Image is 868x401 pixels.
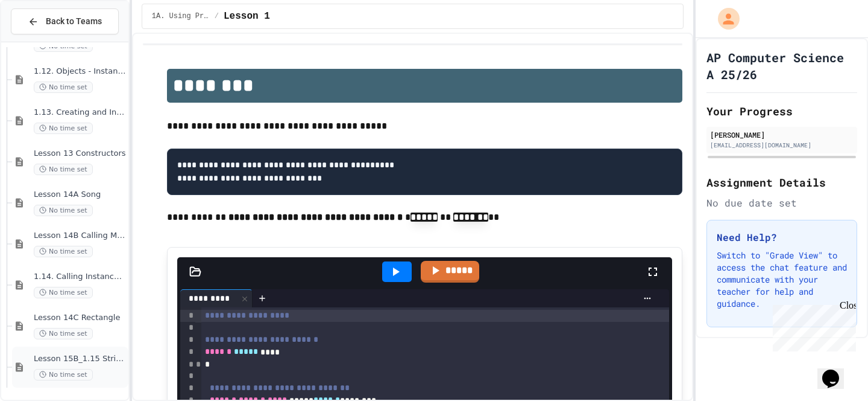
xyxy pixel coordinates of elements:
iframe: chat widget [817,353,856,389]
span: 1.14. Calling Instance Methods [34,272,126,282]
div: My Account [705,5,743,33]
span: Lesson 15B_1.15 String Methods Demonstration [34,354,126,364]
h2: Assignment Details [706,174,857,191]
span: 1A. Using Primitives [152,11,210,21]
button: Back to Teams [11,8,119,34]
span: No time set [34,287,93,298]
iframe: chat widget [768,300,856,351]
span: No time set [34,369,93,380]
span: Lesson 1 [224,9,270,24]
h3: Need Help? [717,230,847,245]
span: Lesson 14B Calling Methods with Parameters [34,231,126,241]
div: [EMAIL_ADDRESS][DOMAIN_NAME] [710,141,854,150]
span: No time set [34,246,93,257]
span: No time set [34,164,93,175]
div: Chat with us now!Close [5,5,83,77]
span: No time set [34,205,93,216]
span: Lesson 13 Constructors [34,149,126,159]
span: Lesson 14A Song [34,190,126,200]
h1: AP Computer Science A 25/26 [706,49,857,83]
span: No time set [34,123,93,134]
div: No due date set [706,196,857,210]
span: Back to Teams [46,15,102,28]
span: 1.12. Objects - Instances of Classes [34,66,126,77]
div: [PERSON_NAME] [710,129,854,140]
span: 1.13. Creating and Initializing Objects: Constructors [34,107,126,118]
h2: Your Progress [706,103,857,120]
span: Lesson 14C Rectangle [34,313,126,323]
span: No time set [34,82,93,93]
span: / [215,11,219,21]
p: Switch to "Grade View" to access the chat feature and communicate with your teacher for help and ... [717,249,847,310]
span: No time set [34,328,93,339]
